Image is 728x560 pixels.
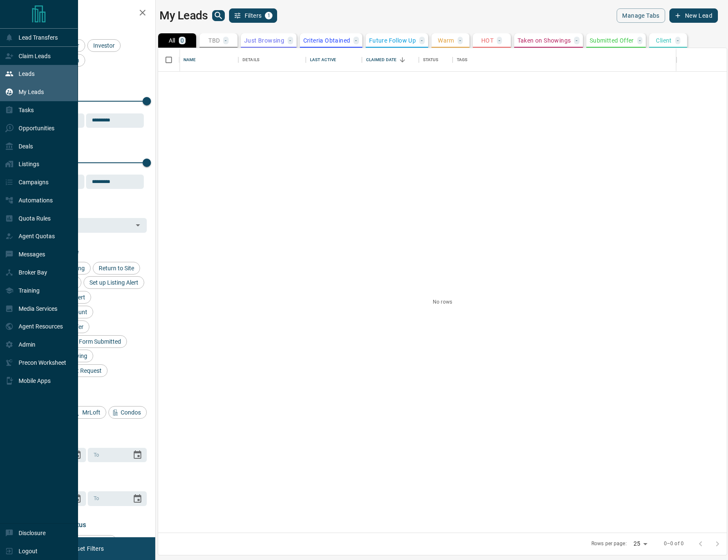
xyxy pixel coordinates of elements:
[669,8,718,23] button: New Lead
[225,38,226,43] p: -
[84,276,144,289] div: Set up Listing Alert
[396,54,408,66] button: Sort
[159,9,208,22] h1: My Leads
[362,48,419,72] div: Claimed Date
[438,38,454,43] p: Warm
[421,38,423,43] p: -
[70,406,106,419] div: MrLoft
[79,409,103,416] span: MrLoft
[132,219,144,231] button: Open
[129,490,146,507] button: Choose date
[229,8,278,23] button: Filters1
[591,540,627,547] p: Rows per page:
[212,10,225,21] button: search button
[481,38,493,43] p: HOT
[108,406,147,419] div: Condos
[179,48,238,72] div: Name
[183,48,196,72] div: Name
[639,38,641,43] p: -
[310,48,336,72] div: Last Active
[677,38,679,43] p: -
[369,38,416,43] p: Future Follow Up
[423,48,439,72] div: Status
[355,38,357,43] p: -
[64,541,109,556] button: Reset Filters
[208,38,220,43] p: TBD
[96,265,137,272] span: Return to Site
[518,38,571,43] p: Taken on Showings
[664,540,684,547] p: 0–0 of 0
[453,48,677,72] div: Tags
[238,48,306,72] div: Details
[656,38,671,43] p: Client
[93,262,140,275] div: Return to Site
[90,42,118,49] span: Investor
[129,447,146,463] button: Choose date
[419,48,453,72] div: Status
[457,48,468,72] div: Tags
[499,38,500,43] p: -
[266,13,272,19] span: 1
[303,38,351,43] p: Criteria Obtained
[86,279,141,286] span: Set up Listing Alert
[576,38,577,43] p: -
[617,8,665,23] button: Manage Tabs
[169,38,175,43] p: All
[306,48,362,72] div: Last Active
[181,38,184,43] p: 0
[87,39,121,52] div: Investor
[630,538,650,550] div: 25
[118,409,144,416] span: Condos
[289,38,291,43] p: -
[243,48,259,72] div: Details
[244,38,284,43] p: Just Browsing
[590,38,634,43] p: Submitted Offer
[366,48,397,72] div: Claimed Date
[27,8,147,19] h2: Filters
[459,38,461,43] p: -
